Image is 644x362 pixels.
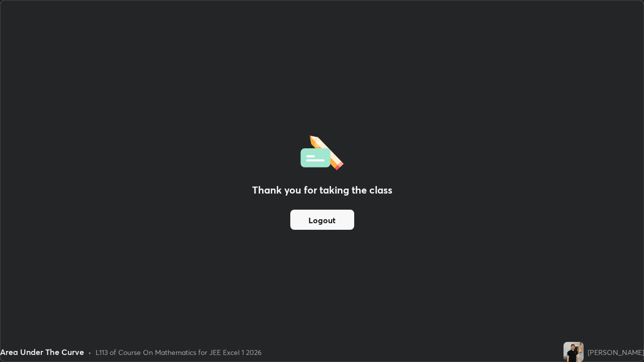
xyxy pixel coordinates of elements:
div: • [88,347,92,357]
div: [PERSON_NAME] [588,347,644,357]
img: 098a6166d9bb4ad3a3ccfdcc9c8a09dd.jpg [563,342,584,362]
div: L113 of Course On Mathematics for JEE Excel 1 2026 [96,347,262,357]
button: Logout [290,210,354,230]
h2: Thank you for taking the class [252,183,392,198]
img: offlineFeedback.1438e8b3.svg [300,132,344,170]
